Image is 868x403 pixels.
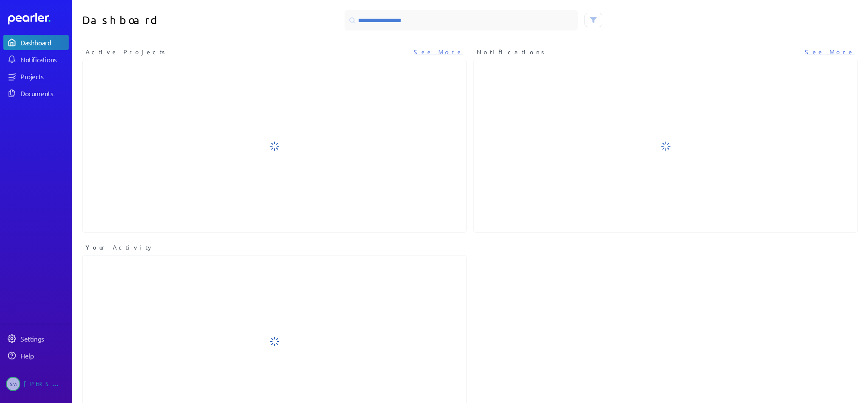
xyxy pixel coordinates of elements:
div: Documents [20,89,68,97]
a: Settings [3,331,69,346]
span: Your Activity [86,243,154,252]
a: Notifications [3,52,69,67]
a: Projects [3,69,69,84]
h1: Dashboard [82,10,271,31]
div: [PERSON_NAME] [24,377,66,391]
a: See More [805,47,854,56]
span: Notifications [477,47,547,56]
span: Active Projects [86,47,168,56]
div: Dashboard [20,38,68,47]
a: See More [414,47,463,56]
div: Settings [20,334,68,343]
a: Dashboard [8,13,69,25]
a: Help [3,348,69,363]
div: Help [20,351,68,360]
div: Projects [20,72,68,81]
span: Stuart Meyers [6,377,20,391]
a: Documents [3,86,69,101]
a: SM[PERSON_NAME] [3,373,69,395]
div: Notifications [20,55,68,64]
a: Dashboard [3,35,69,50]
